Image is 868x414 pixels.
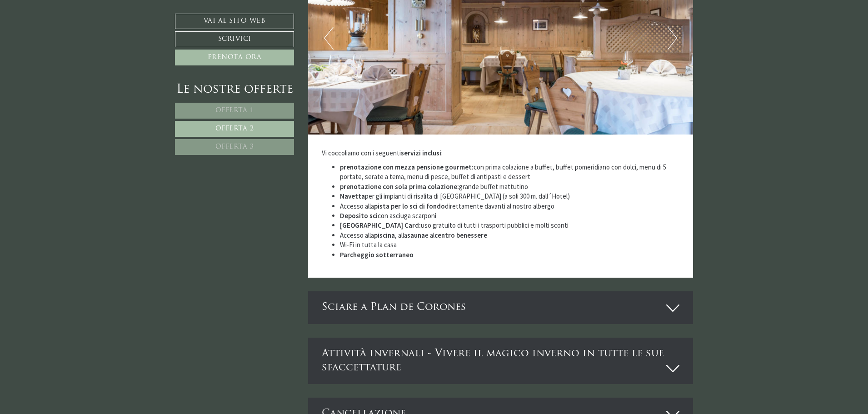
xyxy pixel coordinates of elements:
[374,231,395,239] strong: piscina
[340,211,680,220] li: con asciuga scarponi
[175,14,294,29] a: Vai al sito web
[7,24,125,50] div: Buon giorno, come possiamo aiutarla?
[434,231,487,239] strong: centro benessere
[175,81,294,98] div: Le nostre offerte
[401,149,441,157] strong: servizi inclusi
[407,231,425,239] strong: sauna
[340,163,474,171] strong: prenotazione con mezza pensione gourmet:
[14,26,120,33] div: Montis – Active Nature Spa
[340,220,680,230] li: uso gratuito di tutti i trasporti pubblici e molti sconti
[340,201,680,211] li: Accesso alla direttamente davanti al nostro albergo
[340,192,365,200] strong: Navetta
[175,50,294,65] a: Prenota ora
[340,211,378,220] strong: Deposito sci
[340,230,680,240] li: Accesso alla , alla e al
[156,7,202,21] div: mercoledì
[175,31,294,47] a: Scrivici
[340,221,421,229] strong: [GEOGRAPHIC_DATA] Card:
[340,182,680,191] li: grande buffet mattutino
[340,250,414,259] strong: Parcheggio sotterraneo
[215,107,254,114] span: Offerta 1
[308,291,693,324] div: Sciare a Plan de Corones
[215,125,254,132] span: Offerta 2
[308,338,693,384] div: Attività invernali - Vivere il magico inverno in tutte le sue sfaccettature
[309,239,359,255] button: Invia
[14,42,120,48] small: 14:18
[340,240,680,249] li: Wi-Fi in tutta la casa
[322,148,680,158] p: Vi coccoliamo con i seguenti :
[340,191,680,201] li: per gli impianti di risalita di [GEOGRAPHIC_DATA] (a soli 300 m. dall´Hotel)
[340,182,459,191] strong: prenotazione con sola prima colazione:
[215,144,254,150] span: Offerta 3
[340,162,680,182] li: con prima colazione a buffet, buffet pomeridiano con dolci, menu di 5 portate, serate a tema, men...
[324,27,334,50] button: Previous
[668,27,677,50] button: Next
[374,202,445,210] strong: pista per lo sci di fondo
